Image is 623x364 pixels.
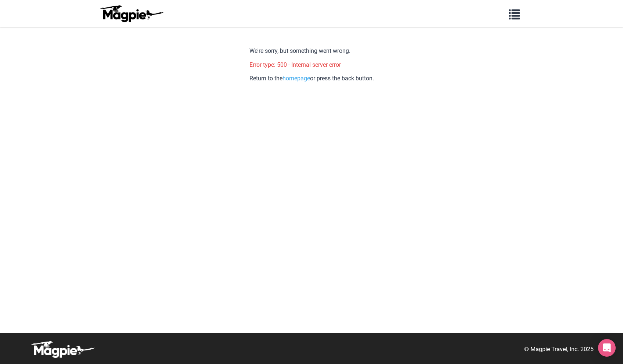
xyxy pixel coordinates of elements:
[249,46,374,56] p: We're sorry, but something went wrong.
[249,74,374,83] p: Return to the or press the back button.
[249,60,374,70] p: Error type: 500 - Internal server error
[524,345,594,354] p: © Magpie Travel, Inc. 2025
[29,341,96,358] img: logo-white-d94fa1abed81b67a048b3d0f0ab5b955.png
[282,75,310,82] a: homepage
[98,5,165,22] img: logo-ab69f6fb50320c5b225c76a69d11143b.png
[598,339,616,357] div: Open Intercom Messenger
